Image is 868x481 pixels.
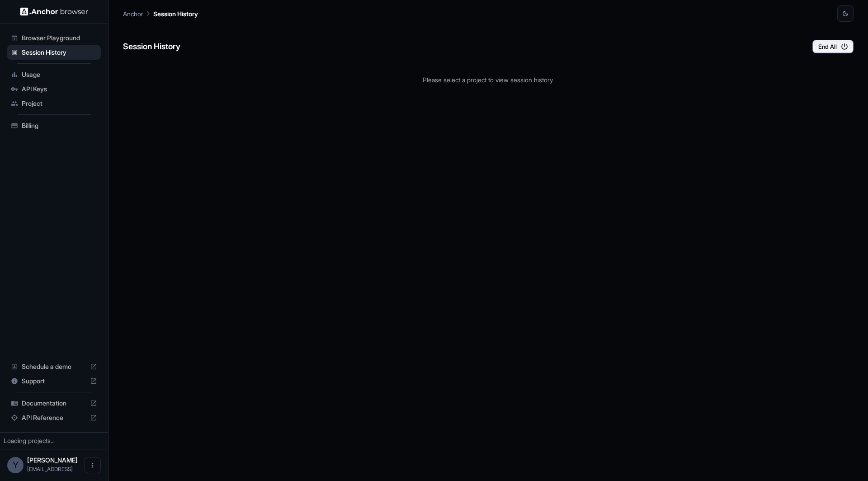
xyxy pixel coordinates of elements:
span: Documentation [22,399,86,408]
div: Billing [7,118,101,133]
div: Documentation [7,396,101,410]
p: Please select a project to view session history. [123,75,854,85]
button: End All [812,40,854,53]
div: Usage [7,67,101,82]
button: Open menu [85,457,101,473]
div: Support [7,374,101,388]
div: API Reference [7,410,101,425]
div: Loading projects... [4,436,104,445]
span: Usage [22,70,97,79]
span: Support [22,377,86,386]
span: Browser Playground [22,33,97,42]
h6: Session History [123,40,180,53]
span: Schedule a demo [22,362,86,371]
span: Project [22,99,97,108]
span: API Reference [22,413,86,422]
nav: breadcrumb [123,9,198,19]
span: Billing [22,121,97,130]
p: Session History [153,9,198,19]
div: Schedule a demo [7,359,101,374]
span: API Keys [22,85,97,94]
div: Session History [7,45,101,60]
img: Anchor Logo [20,7,88,16]
p: Anchor [123,9,143,19]
div: Project [7,96,101,111]
span: Session History [22,48,97,57]
span: yuma@o-mega.ai [27,466,73,472]
div: Browser Playground [7,31,101,45]
div: API Keys [7,82,101,96]
span: Yuma Heymans [27,456,78,464]
div: Y [7,457,24,473]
